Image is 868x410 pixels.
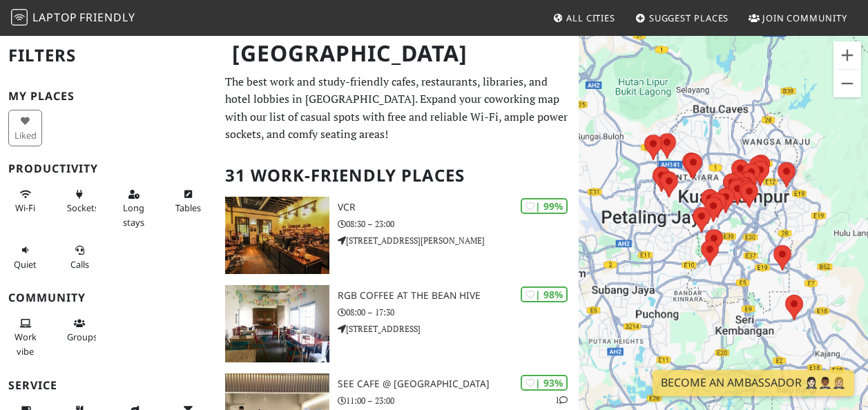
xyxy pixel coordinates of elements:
button: Work vibe [8,312,42,362]
div: | 93% [521,375,568,391]
p: 1 [555,393,568,407]
img: LaptopFriendly [11,9,28,26]
span: Stable Wi-Fi [15,202,35,214]
span: Group tables [67,331,97,343]
p: [STREET_ADDRESS] [338,322,579,335]
h3: Service [8,379,209,392]
h3: RGB Coffee at the Bean Hive [338,290,579,302]
button: Zoom out [833,70,861,97]
span: Suggest Places [649,12,729,24]
button: Wi-Fi [8,183,42,219]
img: VCR [225,197,329,274]
a: All Cities [547,6,621,30]
h3: My Places [8,90,209,103]
h3: Community [8,291,209,304]
span: Video/audio calls [70,258,89,271]
a: Suggest Places [630,6,735,30]
button: Tables [171,183,205,219]
h2: 31 Work-Friendly Places [225,155,570,197]
span: Work-friendly tables [175,202,201,214]
h2: Filters [8,35,209,77]
a: LaptopFriendly LaptopFriendly [11,6,135,30]
div: | 98% [521,286,568,302]
div: | 99% [521,198,568,214]
button: Zoom in [833,41,861,69]
h3: VCR [338,202,579,213]
a: RGB Coffee at the Bean Hive | 98% RGB Coffee at the Bean Hive 08:00 – 17:30 [STREET_ADDRESS] [217,285,579,362]
a: Join Community [743,6,853,30]
p: [STREET_ADDRESS][PERSON_NAME] [338,234,579,247]
button: Sockets [63,183,97,219]
p: The best work and study-friendly cafes, restaurants, libraries, and hotel lobbies in [GEOGRAPHIC_... [225,73,570,144]
span: People working [15,331,37,357]
button: Groups [63,312,97,349]
h3: Productivity [8,162,209,175]
span: Power sockets [67,202,99,214]
span: Long stays [123,202,144,228]
button: Calls [63,239,97,275]
p: 08:30 – 23:00 [338,217,579,231]
span: All Cities [566,12,615,24]
span: Quiet [14,258,37,271]
h1: [GEOGRAPHIC_DATA] [221,35,576,72]
p: 11:00 – 23:00 [338,394,579,407]
button: Long stays [117,183,151,233]
a: VCR | 99% VCR 08:30 – 23:00 [STREET_ADDRESS][PERSON_NAME] [217,197,579,274]
p: 08:00 – 17:30 [338,306,579,319]
h3: See Cafe @ [GEOGRAPHIC_DATA] [338,378,579,390]
img: RGB Coffee at the Bean Hive [225,285,329,362]
a: Become an Ambassador 🤵🏻‍♀️🤵🏾‍♂️🤵🏼‍♀️ [653,370,854,396]
span: Friendly [79,10,135,25]
button: Quiet [8,239,42,275]
span: Join Community [762,12,847,24]
span: Laptop [32,10,77,25]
